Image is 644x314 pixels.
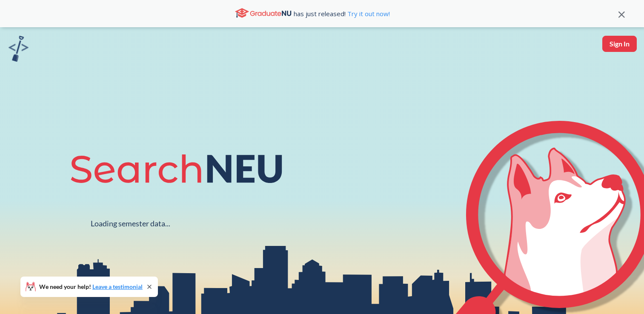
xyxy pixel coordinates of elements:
a: sandbox logo [9,36,29,64]
a: Try it out now! [346,9,390,18]
a: Leave a testimonial [92,283,143,290]
span: has just released! [294,9,390,18]
div: Loading semester data... [91,219,170,228]
span: We need your help! [39,284,143,290]
img: sandbox logo [9,36,29,62]
button: Sign In [602,36,637,52]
